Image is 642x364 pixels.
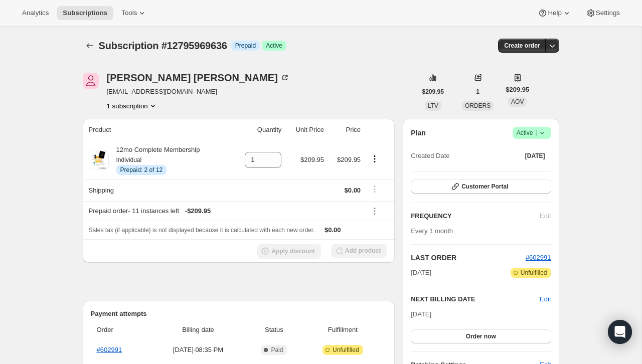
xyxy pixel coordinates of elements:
[411,310,431,318] span: [DATE]
[411,268,431,278] span: [DATE]
[232,119,284,141] th: Quantity
[249,325,298,335] span: Status
[304,325,381,335] span: Fulfillment
[580,6,626,20] button: Settings
[548,9,561,17] span: Help
[521,269,547,277] span: Unfulfilled
[300,156,324,163] span: $209.95
[411,329,551,343] button: Order now
[185,206,211,216] span: - $209.95
[83,119,232,141] th: Product
[411,179,551,194] button: Customer Portal
[411,211,540,221] h2: FREQUENCY
[83,73,99,89] span: Jessica Juckett
[422,88,444,96] span: $209.95
[107,101,158,111] button: Product actions
[16,6,55,20] button: Analytics
[327,119,364,141] th: Price
[476,88,479,96] span: 1
[416,85,450,99] button: $209.95
[411,294,540,304] h2: NEXT BILLING DATE
[121,9,137,17] span: Tools
[271,346,283,354] span: Paid
[526,253,551,263] button: #602991
[498,39,546,53] button: Create order
[83,179,232,201] th: Shipping
[517,128,547,138] span: Active
[97,346,122,353] a: #602991
[345,187,361,194] span: $0.00
[525,152,545,160] span: [DATE]
[532,6,577,20] button: Help
[540,294,551,304] button: Edit
[461,183,508,191] span: Customer Portal
[107,73,290,83] div: [PERSON_NAME] [PERSON_NAME]
[466,332,496,340] span: Order now
[235,42,256,50] span: Prepaid
[63,9,107,17] span: Subscriptions
[411,227,453,235] span: Every 1 month
[519,149,551,163] button: [DATE]
[266,42,282,50] span: Active
[116,156,142,163] small: Individual
[83,39,97,53] button: Subscriptions
[57,6,113,20] button: Subscriptions
[109,145,200,175] div: 12mo Complete Membership
[411,151,449,161] span: Created Date
[333,346,359,354] span: Unfulfilled
[411,253,526,263] h2: LAST ORDER
[89,206,361,216] div: Prepaid order - 11 instances left
[428,102,438,109] span: LTV
[411,128,426,138] h2: Plan
[120,166,163,174] span: Prepaid: 2 of 12
[470,85,486,99] button: 1
[465,102,491,109] span: ORDERS
[284,119,327,141] th: Unit Price
[511,98,524,105] span: AOV
[367,153,383,164] button: Product actions
[608,320,632,344] div: Open Intercom Messenger
[596,9,620,17] span: Settings
[107,87,290,97] span: [EMAIL_ADDRESS][DOMAIN_NAME]
[367,184,383,195] button: Shipping actions
[325,226,341,234] span: $0.00
[337,156,361,163] span: $209.95
[506,85,529,95] span: $209.95
[535,129,537,137] span: |
[99,40,227,51] span: Subscription #12795969636
[152,345,243,355] span: [DATE] · 08:35 PM
[22,9,49,17] span: Analytics
[526,254,551,261] a: #602991
[91,309,387,319] h2: Payment attempts
[152,325,243,335] span: Billing date
[115,6,153,20] button: Tools
[91,319,150,341] th: Order
[504,42,540,50] span: Create order
[89,227,315,234] span: Sales tax (if applicable) is not displayed because it is calculated with each new order.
